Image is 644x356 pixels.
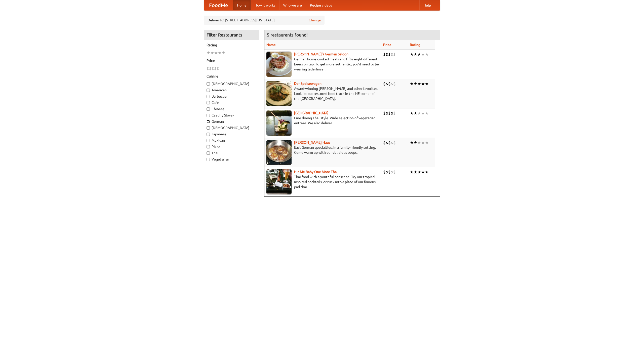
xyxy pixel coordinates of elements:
p: Award-winning [PERSON_NAME] and other favorites. Look for our restored food truck in the NE corne... [266,86,379,101]
a: Der Speisewagen [294,82,321,86]
li: $ [212,66,214,71]
li: $ [388,110,391,116]
li: $ [383,52,386,57]
p: German home-cooked meals and fifty-eight different beers on tap. To get more authentic, you'd nee... [266,57,379,72]
p: East German specialties, in a family-friendly setting. Come warm up with our delicious soups. [266,145,379,155]
a: [PERSON_NAME]'s German Saloon [294,52,348,56]
img: kohlhaus.jpg [266,140,292,165]
li: $ [388,52,391,57]
label: Vegetarian [207,157,256,162]
a: [PERSON_NAME] Haus [294,140,330,144]
li: $ [388,81,391,87]
li: $ [393,140,396,145]
li: ★ [425,52,429,57]
label: Mexican [207,138,256,143]
a: Home [233,0,251,10]
input: Czech / Slovak [207,114,210,117]
label: Pizza [207,144,256,149]
input: Chinese [207,107,210,111]
li: ★ [417,52,421,57]
h5: Cuisine [207,74,256,79]
li: ★ [414,169,417,175]
input: Mexican [207,139,210,142]
a: Recipe videos [306,0,336,10]
img: speisewagen.jpg [266,81,292,106]
li: $ [386,81,388,87]
label: American [207,88,256,93]
li: ★ [410,81,414,87]
li: $ [393,110,396,116]
img: babythai.jpg [266,169,292,194]
li: ★ [417,140,421,145]
li: $ [207,66,209,71]
li: $ [393,52,396,57]
h5: Rating [207,43,256,48]
li: $ [383,81,386,87]
li: ★ [414,110,417,116]
img: esthers.jpg [266,52,292,77]
li: ★ [425,110,429,116]
a: FoodMe [204,0,233,10]
li: $ [386,169,388,175]
li: ★ [417,81,421,87]
a: Who we are [279,0,306,10]
li: $ [383,169,386,175]
label: [DEMOGRAPHIC_DATA] [207,81,256,86]
li: $ [393,81,396,87]
label: Japanese [207,132,256,137]
a: Price [383,43,391,47]
li: ★ [421,81,425,87]
li: ★ [214,50,218,56]
a: Name [266,43,276,47]
input: Cafe [207,101,210,104]
a: Rating [410,43,420,47]
li: $ [214,66,217,71]
input: American [207,89,210,92]
li: ★ [218,50,222,56]
li: ★ [414,52,417,57]
li: ★ [421,52,425,57]
li: ★ [414,140,417,145]
li: $ [386,140,388,145]
input: Thai [207,151,210,155]
li: $ [388,169,391,175]
input: Japanese [207,133,210,136]
li: ★ [222,50,225,56]
li: $ [209,66,212,71]
input: [DEMOGRAPHIC_DATA] [207,126,210,130]
input: [DEMOGRAPHIC_DATA] [207,82,210,86]
li: ★ [417,110,421,116]
li: ★ [207,50,210,56]
input: Vegetarian [207,158,210,161]
li: ★ [410,169,414,175]
label: Barbecue [207,94,256,99]
li: $ [383,140,386,145]
label: [DEMOGRAPHIC_DATA] [207,125,256,130]
input: German [207,120,210,123]
li: ★ [210,50,214,56]
div: Deliver to: [STREET_ADDRESS][US_STATE] [204,16,325,25]
li: $ [391,110,393,116]
li: $ [217,66,219,71]
a: [GEOGRAPHIC_DATA] [294,111,329,115]
p: Fine dining Thai-style. Wide selection of vegetarian entrées. We also deliver. [266,115,379,126]
p: Thai food with a youthful bar scene. Try our tropical inspired cocktails, or tuck into a plate of... [266,174,379,189]
li: $ [388,140,391,145]
li: ★ [421,110,425,116]
li: $ [386,110,388,116]
a: Change [309,18,321,23]
li: ★ [410,52,414,57]
a: How it works [251,0,279,10]
label: Cafe [207,100,256,105]
img: satay.jpg [266,110,292,136]
li: $ [383,110,386,116]
li: $ [391,81,393,87]
li: ★ [410,140,414,145]
li: ★ [410,110,414,116]
ng-pluralize: 5 restaurants found! [267,32,308,37]
li: ★ [425,140,429,145]
a: Hit Me Baby One More Thai [294,170,338,174]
